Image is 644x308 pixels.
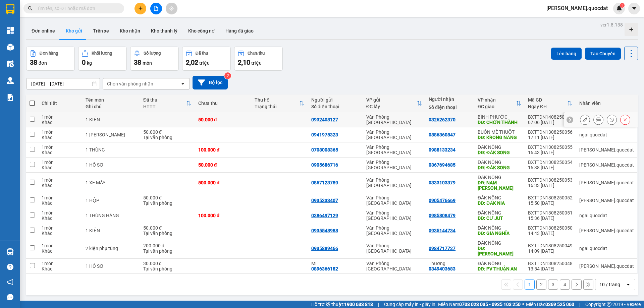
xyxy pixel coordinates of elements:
img: solution-icon [7,94,14,101]
div: 200.000 đ [143,243,192,248]
div: DĐ: ĐĂK NIA [478,200,521,206]
div: Khác [42,135,78,140]
button: 3 [548,280,558,290]
div: 50.000 đ [143,129,192,135]
div: DĐ: KRONG NĂNG [478,135,521,140]
div: 1 món [42,261,78,266]
button: 4 [560,280,570,290]
div: Tại văn phòng [143,135,192,140]
div: Văn Phòng [GEOGRAPHIC_DATA] [366,225,422,236]
img: icon-new-feature [616,5,622,11]
div: ĐC lấy [366,104,417,109]
div: 50.000 đ [198,117,248,122]
span: triệu [251,60,262,66]
div: ngai.quocdat [579,213,634,218]
div: 50.000 đ [143,225,192,231]
div: ĐĂK NÔNG [478,240,521,246]
div: 0326262370 [429,117,455,122]
div: Ghi chú [86,104,137,109]
div: Khác [42,165,78,170]
div: 15:50 [DATE] [528,200,573,206]
span: 2,02 [186,58,198,66]
span: Miền Bắc [526,301,574,308]
div: 16:38 [DATE] [528,165,573,170]
div: 100.000 đ [198,213,248,218]
div: 1 THÙNG HÀNG [86,213,137,218]
div: 16:43 [DATE] [528,150,573,155]
button: Số lượng38món [130,47,179,71]
div: 50.000 đ [143,195,192,200]
button: plus [135,3,146,14]
div: MI [311,261,360,266]
div: ĐĂK NÔNG [478,261,521,266]
div: BXTTDN1308250056 [528,129,573,135]
span: notification [7,279,13,285]
div: 1 món [42,144,78,150]
div: 1 món [42,243,78,248]
div: 30.000 đ [143,261,192,266]
div: BXTTDN1308250055 [528,144,573,150]
div: 1 KIỆN [86,228,137,233]
div: 0984717727 [429,246,455,251]
span: Hỗ trợ kỹ thuật: [311,301,373,308]
div: simon.quocdat [579,180,634,185]
div: 0896366182 [311,266,338,271]
span: BXTTDN1408250057 [71,45,128,52]
div: Mã GD [528,97,567,103]
div: Khối lượng [92,51,112,56]
span: | [579,301,580,308]
div: Văn Phòng [GEOGRAPHIC_DATA] [366,243,422,254]
div: simon.quocdat [579,147,634,152]
div: 10 / trang [599,281,620,288]
strong: Nhà xe QUỐC ĐẠT [51,6,70,28]
div: DĐ: CƯ JUT [478,215,521,221]
div: Chưa thu [248,51,265,56]
div: 1 món [42,129,78,135]
div: 1 món [42,160,78,165]
div: BXTTDN1308250051 [528,210,573,215]
button: Lên hàng [551,48,582,60]
div: BXTTDN1308250052 [528,195,573,200]
img: logo-vxr [6,4,14,14]
span: search [28,6,33,11]
th: Toggle SortBy [363,95,425,112]
span: aim [169,6,174,11]
div: Văn Phòng [GEOGRAPHIC_DATA] [366,210,422,221]
div: 0985808479 [429,213,455,218]
div: Khác [42,150,78,155]
div: ngai.quocdat [579,132,634,137]
div: 0386497129 [311,213,338,218]
div: Khác [42,183,78,188]
div: Tại văn phòng [143,231,192,236]
div: Chọn văn phòng nhận [107,80,153,87]
div: 1 THÙNG [86,147,137,152]
div: 0988133234 [429,147,455,152]
div: 0935333407 [311,198,338,203]
button: Đơn online [26,23,60,39]
div: VP gửi [366,97,417,103]
button: 2 [536,280,546,290]
div: VP nhận [478,97,516,103]
strong: 1900 633 818 [344,302,373,307]
div: 100.000 đ [198,147,248,152]
button: Kho công nợ [183,23,220,39]
div: Khác [42,200,78,206]
strong: PHIẾU BIÊN NHẬN [51,43,70,65]
div: ĐĂK NÔNG [478,225,521,231]
div: 0905686716 [311,162,338,168]
div: BXTTDN1408250057 [528,114,573,120]
div: 1 HỒ SƠ [86,263,137,269]
div: 0349403683 [429,266,455,271]
div: DĐ: ĐĂK SONG [478,150,521,155]
div: 1 món [42,225,78,231]
button: Kho thanh lý [146,23,183,39]
span: kg [87,60,92,66]
img: logo [3,29,50,52]
div: ĐĂK NÔNG [478,195,521,200]
button: Chưa thu2,10 triệu [234,47,283,71]
span: Cung cấp máy in - giấy in: [384,301,436,308]
div: 1 món [42,177,78,183]
span: 2,10 [238,58,250,66]
strong: 0708 023 035 - 0935 103 250 [459,302,521,307]
button: Kho nhận [114,23,146,39]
